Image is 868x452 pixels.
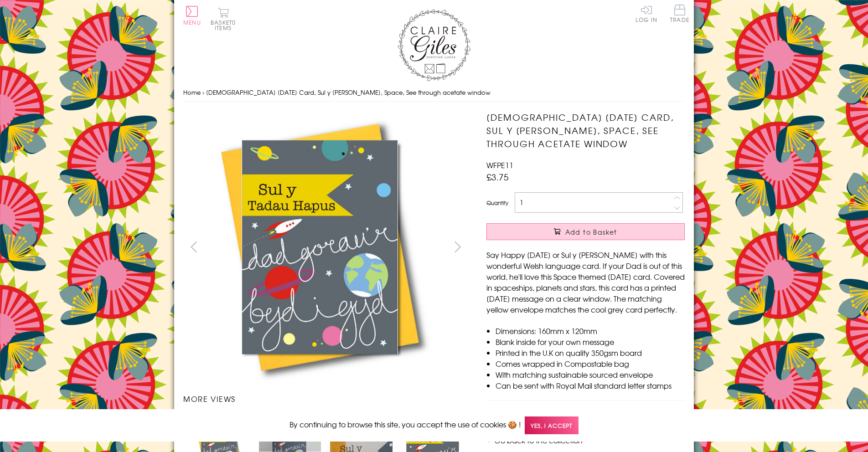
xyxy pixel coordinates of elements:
[202,88,204,97] span: ›
[183,111,457,384] img: Welsh Father's Day Card, Sul y Tadau Hapus, Space, See through acetate window
[183,6,201,25] button: Menu
[496,325,685,336] li: Dimensions: 160mm x 120mm
[486,170,509,183] span: £3.75
[211,7,236,31] button: Basket0 items
[486,111,685,150] h1: [DEMOGRAPHIC_DATA] [DATE] Card, Sul y [PERSON_NAME], Space, See through acetate window
[486,249,685,315] p: Say Happy [DATE] or Sul y [PERSON_NAME] with this wonderful Welsh language card. If your Dad is o...
[670,5,689,24] a: Trade
[486,159,513,170] span: WFPE11
[496,380,685,391] li: Can be sent with Royal Mail standard letter stamps
[486,223,685,240] button: Add to Basket
[448,236,468,257] button: next
[183,83,685,102] nav: breadcrumbs
[496,369,685,380] li: With matching sustainable sourced envelope
[215,18,236,32] span: 0 items
[183,393,468,404] h3: More views
[183,88,201,97] a: Home
[635,5,657,22] a: Log In
[496,347,685,358] li: Printed in the U.K on quality 350gsm board
[565,227,617,236] span: Add to Basket
[525,416,579,434] span: Yes, I accept
[486,199,508,207] label: Quantity
[398,9,470,81] img: Claire Giles Greetings Cards
[206,88,491,97] span: [DEMOGRAPHIC_DATA] [DATE] Card, Sul y [PERSON_NAME], Space, See through acetate window
[496,336,685,347] li: Blank inside for your own message
[183,236,204,257] button: prev
[496,358,685,369] li: Comes wrapped in Compostable bag
[468,111,742,384] img: Welsh Father's Day Card, Sul y Tadau Hapus, Space, See through acetate window
[670,5,689,22] span: Trade
[183,18,201,26] span: Menu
